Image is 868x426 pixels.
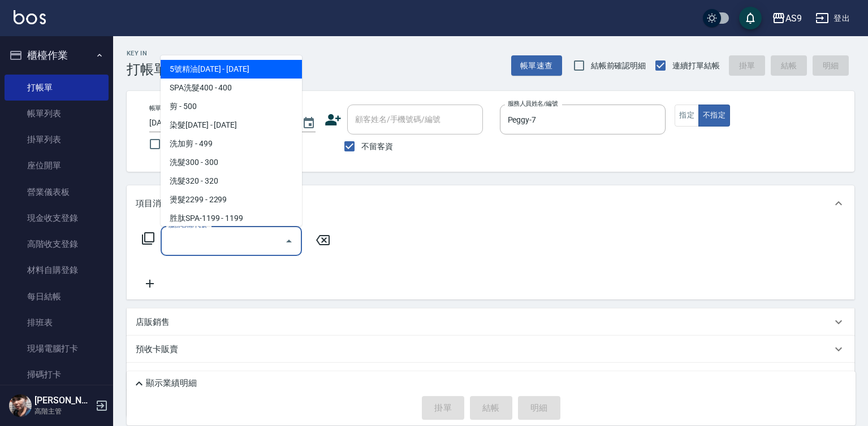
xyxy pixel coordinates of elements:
[5,257,109,283] a: 材料自購登錄
[280,232,298,250] button: Close
[9,394,32,417] img: Person
[127,62,167,77] h3: 打帳單
[511,55,562,76] button: 帳單速查
[5,41,109,70] button: 櫃檯作業
[295,110,322,137] button: Choose date, selected date is 2025-10-04
[127,336,854,363] div: 預收卡販賣
[5,127,109,153] a: 掛單列表
[5,101,109,127] a: 帳單列表
[161,134,302,153] span: 洗加剪 - 499
[161,60,302,79] span: 5號精油[DATE] - [DATE]
[149,114,291,132] input: YYYY/MM/DD hh:mm
[34,406,92,416] p: 高階主管
[361,141,393,153] span: 不留客資
[5,231,109,257] a: 高階收支登錄
[161,172,302,190] span: 洗髮320 - 320
[675,105,699,127] button: 指定
[149,104,173,112] label: 帳單日期
[127,185,854,221] div: 項目消費
[739,7,762,29] button: save
[5,362,109,388] a: 掃碼打卡
[136,198,170,210] p: 項目消費
[811,8,854,29] button: 登出
[672,60,720,72] span: 連續打單結帳
[5,336,109,362] a: 現場電腦打卡
[127,308,854,336] div: 店販銷售
[5,284,109,310] a: 每日結帳
[136,316,170,328] p: 店販銷售
[161,209,302,228] span: 胜肽SPA-1199 - 1199
[161,190,302,209] span: 燙髮2299 - 2299
[5,205,109,231] a: 現金收支登錄
[5,310,109,336] a: 排班表
[5,153,109,179] a: 座位開單
[161,116,302,134] span: 染髮[DATE] - [DATE]
[34,395,92,406] h5: [PERSON_NAME]
[508,99,558,108] label: 服務人員姓名/編號
[136,344,178,355] p: 預收卡販賣
[785,11,802,25] div: AS9
[146,377,197,389] p: 顯示業績明細
[161,79,302,97] span: SPA洗髮400 - 400
[127,363,854,390] div: 其他付款方式
[5,179,109,205] a: 營業儀表板
[161,97,302,116] span: 剪 - 500
[591,60,646,72] span: 結帳前確認明細
[767,7,806,30] button: AS9
[5,75,109,101] a: 打帳單
[698,105,730,127] button: 不指定
[161,153,302,172] span: 洗髮300 - 300
[14,10,46,24] img: Logo
[136,370,192,382] p: 其他付款方式
[127,50,167,57] h2: Key In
